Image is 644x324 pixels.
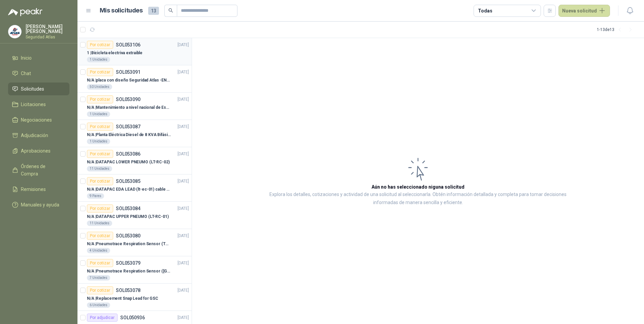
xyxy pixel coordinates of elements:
[87,159,170,165] p: N/A | DATAPAC LOWER PNEUMO (LT-RC-02)
[372,183,464,191] h3: Aún no has seleccionado niguna solicitud
[116,152,140,156] p: SOL053086
[8,198,69,211] a: Manuales y ayuda
[116,42,140,47] p: SOL053106
[87,177,113,185] div: Por cotizar
[178,42,189,48] p: [DATE]
[87,68,113,76] div: Por cotizar
[21,201,59,208] span: Manuales y ayuda
[8,8,42,16] img: Logo peakr
[178,315,189,321] p: [DATE]
[87,214,169,220] p: N/A | DATAPAC UPPER PNEUMO (LT-RC-01)
[100,6,143,15] h1: Mis solicitudes
[8,160,69,180] a: Órdenes de Compra
[178,178,189,185] p: [DATE]
[87,132,171,138] p: N/A | Planta Eléctrica Diesel de 8 KVA Bifásica
[87,193,104,199] div: 9 Pares
[87,77,171,84] p: N/A | placa con diseño Seguridad Atlas -ENTREGA en [GEOGRAPHIC_DATA]
[116,288,140,293] p: SOL053078
[178,96,189,103] p: [DATE]
[8,67,69,80] a: Chat
[87,248,110,253] div: 4 Unidades
[8,183,69,196] a: Remisiones
[8,25,21,38] img: Company Logo
[116,206,140,211] p: SOL053084
[8,52,69,64] a: Inicio
[87,286,113,294] div: Por cotizar
[87,204,113,213] div: Por cotizar
[178,260,189,266] p: [DATE]
[178,287,189,294] p: [DATE]
[21,186,46,193] span: Remisiones
[87,50,142,56] p: 1 | Bicicleta electriva extraible
[178,151,189,157] p: [DATE]
[21,147,51,155] span: Aprobaciones
[77,174,192,202] a: Por cotizarSOL053085[DATE] N/A |DATAPAC EDA LEAD (lt-ec-01) cable + placa9 Pares
[77,202,192,229] a: Por cotizarSOL053084[DATE] N/A |DATAPAC UPPER PNEUMO (LT-RC-01)11 Unidades
[87,259,113,267] div: Por cotizar
[26,24,69,34] p: [PERSON_NAME] [PERSON_NAME]
[116,233,140,238] p: SOL053080
[597,24,636,35] div: 1 - 13 de 13
[87,186,171,193] p: N/A | DATAPAC EDA LEAD (lt-ec-01) cable + placa
[120,315,145,320] p: SOL050936
[168,8,173,13] span: search
[178,233,189,239] p: [DATE]
[116,179,140,184] p: SOL053085
[178,69,189,75] p: [DATE]
[87,302,110,308] div: 6 Unidades
[21,54,32,62] span: Inicio
[87,241,171,247] p: N/A | Pneumotrace Respiration Sensor (THOR)
[77,229,192,256] a: Por cotizarSOL053080[DATE] N/A |Pneumotrace Respiration Sensor (THOR)4 Unidades
[87,139,110,144] div: 1 Unidades
[21,116,52,124] span: Negociaciones
[8,114,69,126] a: Negociaciones
[87,123,113,131] div: Por cotizar
[87,232,113,240] div: Por cotizar
[87,41,113,49] div: Por cotizar
[259,191,577,207] p: Explora los detalles, cotizaciones y actividad de una solicitud al seleccionarla. Obtén informaci...
[8,129,69,142] a: Adjudicación
[178,205,189,212] p: [DATE]
[21,70,31,77] span: Chat
[116,261,140,265] p: SOL053079
[87,268,171,274] p: N/A | Pneumotrace Respiration Sensor ([GEOGRAPHIC_DATA])
[21,85,44,93] span: Solicitudes
[77,38,192,65] a: Por cotizarSOL053106[DATE] 1 |Bicicleta electriva extraible1 Unidades
[87,104,171,111] p: N/A | Mantenimiento a nivel nacional de Esclusas de Seguridad
[558,5,610,17] button: Nueva solicitud
[87,57,110,62] div: 1 Unidades
[77,120,192,147] a: Por cotizarSOL053087[DATE] N/A |Planta Eléctrica Diesel de 8 KVA Bifásica1 Unidades
[148,7,159,15] span: 13
[87,111,110,117] div: 1 Unidades
[21,163,63,177] span: Órdenes de Compra
[77,147,192,174] a: Por cotizarSOL053086[DATE] N/A |DATAPAC LOWER PNEUMO (LT-RC-02)11 Unidades
[87,84,112,90] div: 50 Unidades
[8,83,69,95] a: Solicitudes
[8,98,69,111] a: Licitaciones
[87,150,113,158] div: Por cotizar
[87,295,158,302] p: N/A | Replacement Snap Lead for GSC
[87,275,110,281] div: 7 Unidades
[77,65,192,93] a: Por cotizarSOL053091[DATE] N/A |placa con diseño Seguridad Atlas -ENTREGA en [GEOGRAPHIC_DATA]50 ...
[478,7,492,14] div: Todas
[87,314,118,322] div: Por adjudicar
[8,144,69,157] a: Aprobaciones
[26,35,69,39] p: Seguridad Atlas
[21,101,46,108] span: Licitaciones
[116,70,140,74] p: SOL053091
[21,132,48,139] span: Adjudicación
[77,93,192,120] a: Por cotizarSOL053090[DATE] N/A |Mantenimiento a nivel nacional de Esclusas de Seguridad1 Unidades
[116,124,140,129] p: SOL053087
[77,256,192,284] a: Por cotizarSOL053079[DATE] N/A |Pneumotrace Respiration Sensor ([GEOGRAPHIC_DATA])7 Unidades
[87,221,112,226] div: 11 Unidades
[87,166,112,171] div: 11 Unidades
[77,284,192,311] a: Por cotizarSOL053078[DATE] N/A |Replacement Snap Lead for GSC6 Unidades
[116,97,140,102] p: SOL053090
[178,124,189,130] p: [DATE]
[87,95,113,103] div: Por cotizar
